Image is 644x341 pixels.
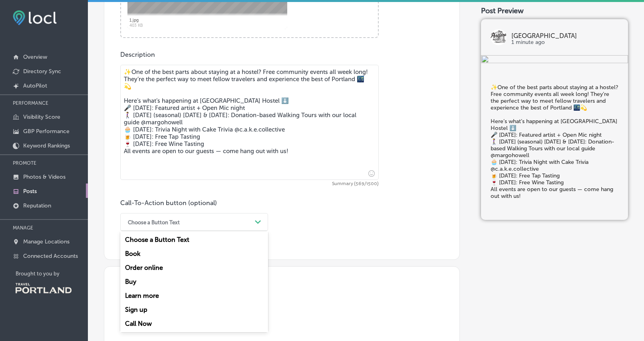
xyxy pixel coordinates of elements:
[128,219,180,225] div: Choose a Button Text
[23,202,51,209] p: Reputation
[23,82,47,89] p: AutoPilot
[120,303,268,317] div: Sign up
[481,6,628,15] div: Post Preview
[120,65,379,180] textarea: ✨One of the best parts about staying at a hostel? Free community events all week long! They’re th...
[13,10,57,25] img: fda3e92497d09a02dc62c9cd864e3231.png
[511,33,618,39] p: [GEOGRAPHIC_DATA]
[120,233,268,247] div: Choose a Button Text
[23,128,70,135] p: GBP Performance
[23,238,70,245] p: Manage Locations
[23,188,37,195] p: Posts
[491,84,618,199] h5: ✨One of the best parts about staying at a hostel? Free community events all week long! They’re th...
[120,247,268,261] div: Book
[23,114,60,120] p: Visibility Score
[511,39,618,46] p: 1 minute ago
[23,173,66,180] p: Photos & Videos
[120,181,379,186] span: Summary (569/1500)
[120,289,268,303] div: Learn more
[23,54,47,60] p: Overview
[120,261,268,275] div: Order online
[16,271,88,277] p: Brought to you by
[23,253,78,259] p: Connected Accounts
[120,51,155,58] label: Description
[23,142,70,149] p: Keyword Rankings
[16,283,72,293] img: Travel Portland
[120,289,443,301] h3: Publishing options
[481,55,628,65] img: bc1adb80-c259-421a-af47-36e0026cd17f
[365,168,375,178] span: Insert emoji
[120,275,268,289] div: Buy
[120,199,217,207] label: Call-To-Action button (optional)
[120,317,268,331] div: Call Now
[23,68,61,75] p: Directory Sync
[491,29,507,45] img: logo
